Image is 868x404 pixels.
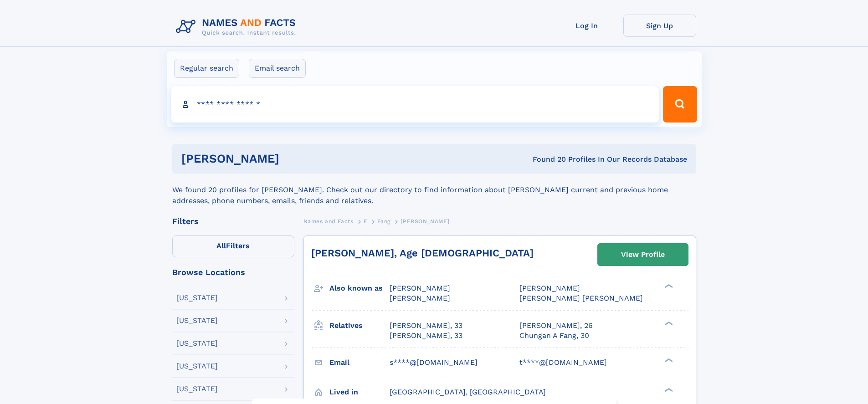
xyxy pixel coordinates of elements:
span: F [364,218,367,225]
a: Names and Facts [303,215,354,227]
a: [PERSON_NAME], 33 [390,331,462,341]
h1: [PERSON_NAME] [181,153,406,164]
span: [PERSON_NAME] [401,218,449,225]
div: ❯ [663,283,673,289]
button: Search Button [663,86,697,123]
img: Logo Names and Facts [172,15,303,39]
a: Chungan A Fang, 30 [519,331,589,341]
label: Email search [249,59,306,78]
div: View Profile [621,244,665,265]
div: Filters [172,217,294,225]
div: [US_STATE] [176,294,218,302]
span: [PERSON_NAME] [519,284,580,292]
label: Filters [172,235,294,257]
a: Log In [550,15,623,37]
h3: Also known as [329,281,390,296]
label: Regular search [174,59,239,78]
div: Browse Locations [172,268,294,276]
div: Found 20 Profiles In Our Records Database [406,154,687,164]
a: [PERSON_NAME], 33 [390,321,462,331]
input: search input [171,86,659,123]
h3: Relatives [329,318,390,333]
div: We found 20 profiles for [PERSON_NAME]. Check out our directory to find information about [PERSON... [172,174,696,206]
span: [PERSON_NAME] [390,284,450,292]
span: [PERSON_NAME] [PERSON_NAME] [519,294,643,302]
h3: Email [329,355,390,370]
a: F [364,215,367,227]
div: ❯ [663,320,673,326]
a: Sign Up [623,15,696,37]
div: [US_STATE] [176,340,218,347]
a: View Profile [598,244,688,266]
div: [US_STATE] [176,317,218,324]
span: [PERSON_NAME] [390,294,450,302]
span: Fang [377,218,390,225]
a: [PERSON_NAME], 26 [519,321,593,331]
div: [US_STATE] [176,363,218,370]
div: [US_STATE] [176,385,218,393]
div: ❯ [663,387,673,393]
a: Fang [377,215,390,227]
div: ❯ [663,357,673,363]
span: [GEOGRAPHIC_DATA], [GEOGRAPHIC_DATA] [390,388,546,396]
span: All [216,241,226,250]
h3: Lived in [329,384,390,400]
a: [PERSON_NAME], Age [DEMOGRAPHIC_DATA] [311,247,534,259]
